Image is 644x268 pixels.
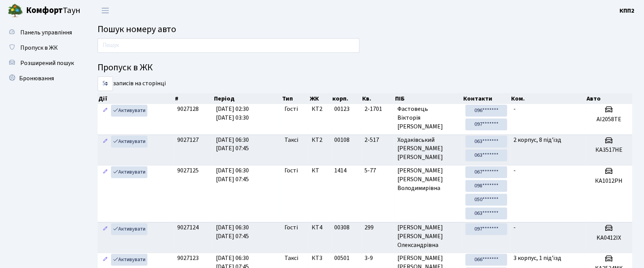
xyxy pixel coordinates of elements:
[111,223,147,235] a: Активувати
[101,254,110,266] a: Редагувати
[397,223,459,250] span: [PERSON_NAME] [PERSON_NAME] Олександрівна
[284,166,298,175] span: Гості
[98,76,166,91] label: записів на сторінці
[98,62,633,73] h4: Пропуск в ЖК
[4,71,80,86] a: Бронювання
[26,4,63,16] b: Комфорт
[101,136,110,148] a: Редагувати
[335,254,350,262] span: 00501
[101,166,110,178] a: Редагувати
[335,136,350,144] span: 00108
[284,254,298,263] span: Таксі
[513,166,516,175] span: -
[177,136,199,144] span: 9027127
[111,166,147,178] a: Активувати
[177,105,199,113] span: 9027128
[26,4,80,17] span: Таун
[335,105,350,113] span: 00123
[177,223,199,232] span: 9027124
[513,136,561,144] span: 2 корпус, 8 під'їзд
[101,223,110,235] a: Редагувати
[284,105,298,114] span: Гості
[397,166,459,193] span: [PERSON_NAME] [PERSON_NAME] Володимирівна
[19,74,54,83] span: Бронювання
[4,55,80,71] a: Розширений пошук
[20,59,74,67] span: Розширений пошук
[216,166,249,184] span: [DATE] 06:30 [DATE] 07:45
[175,93,213,104] th: #
[312,166,329,175] span: КТ
[589,234,629,242] h5: KA0412IX
[111,105,147,117] a: Активувати
[513,105,516,113] span: -
[98,93,175,104] th: Дії
[364,136,391,145] span: 2-517
[98,38,360,53] input: Пошук
[312,254,329,263] span: КТ3
[589,177,629,185] h5: КА1012РН
[394,93,463,104] th: ПІБ
[511,93,586,104] th: Ком.
[364,105,391,114] span: 2-1701
[216,223,249,240] span: [DATE] 06:30 [DATE] 07:45
[620,6,635,15] b: КПП2
[397,105,459,131] span: Фастовець Вікторія [PERSON_NAME]
[513,223,516,232] span: -
[589,116,629,123] h5: АІ2058ТЕ
[20,44,58,52] span: Пропуск в ЖК
[312,105,329,114] span: КТ2
[335,223,350,232] span: 00308
[397,136,459,162] span: Ходаківський [PERSON_NAME] [PERSON_NAME]
[216,136,249,153] span: [DATE] 06:30 [DATE] 07:45
[4,25,80,40] a: Панель управління
[98,76,113,91] select: записів на сторінці
[589,146,629,154] h5: КА3517НЕ
[98,23,176,36] span: Пошук номеру авто
[620,6,635,15] a: КПП2
[332,93,362,104] th: корп.
[463,93,510,104] th: Контакти
[284,136,298,145] span: Таксі
[586,93,633,104] th: Авто
[20,28,72,37] span: Панель управління
[364,223,391,232] span: 299
[309,93,332,104] th: ЖК
[213,93,282,104] th: Період
[177,254,199,262] span: 9027123
[364,254,391,263] span: 3-9
[284,223,298,232] span: Гості
[312,136,329,145] span: КТ2
[513,254,561,262] span: 3 корпус, 1 під'їзд
[335,166,347,175] span: 1414
[101,105,110,117] a: Редагувати
[282,93,309,104] th: Тип
[362,93,395,104] th: Кв.
[8,3,23,18] img: logo.png
[312,223,329,232] span: КТ4
[96,4,115,17] button: Переключити навігацію
[111,254,147,266] a: Активувати
[177,166,199,175] span: 9027125
[364,166,391,175] span: 5-77
[4,40,80,55] a: Пропуск в ЖК
[111,136,147,148] a: Активувати
[216,105,249,122] span: [DATE] 02:30 [DATE] 03:30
